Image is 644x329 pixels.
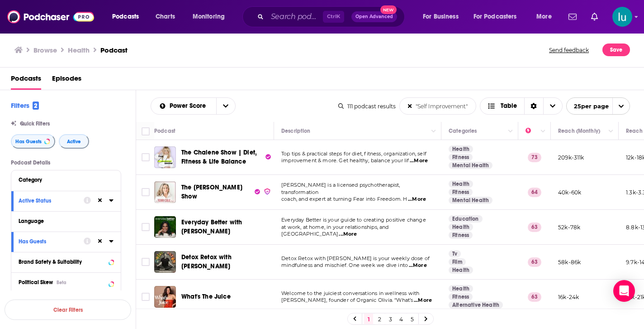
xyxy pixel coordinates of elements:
a: Episodes [52,71,81,90]
span: Table [501,103,517,109]
button: Choose View [480,97,563,115]
span: New [380,5,397,14]
p: 40k-60k [558,189,581,196]
div: Search podcasts, credits, & more... [251,6,413,27]
h3: Podcast [100,46,128,54]
button: Column Actions [606,126,616,137]
button: Category [19,174,114,185]
p: 209k-311k [558,154,584,161]
span: at work, at home, in your relationships, and [GEOGRAPHIC_DATA] [281,224,389,237]
div: Active Status [19,198,78,204]
a: Film [449,258,466,266]
a: 4 [397,314,406,324]
p: 52k-78k [558,223,580,231]
h1: Health [68,46,90,54]
button: Active [59,134,89,149]
span: ...More [409,262,427,269]
span: Toggle select row [142,223,150,231]
span: More [536,10,552,23]
a: Detox Retox with [PERSON_NAME] [181,253,271,271]
span: Detox Retox with [PERSON_NAME] is your weekly dose of [281,255,430,261]
div: Power Score [526,126,538,136]
span: Ctrl K [323,11,344,23]
span: The Chalene Show | Diet, Fitness & Life Balance [181,149,257,165]
span: ...More [339,231,357,238]
div: Categories [449,126,477,136]
span: Podcasts [112,10,139,23]
span: Open Advanced [355,15,393,19]
span: Toggle select row [142,293,150,301]
span: Quick Filters [20,121,50,127]
span: Everyday Better with [PERSON_NAME] [181,218,242,235]
button: Column Actions [428,126,439,137]
button: Column Actions [505,126,516,137]
span: coach, and expert at turning Fear into Freedom. H [281,196,407,202]
img: Podchaser - Follow, Share and Rate Podcasts [7,8,94,25]
a: The Chalene Show | Diet, Fitness & Life Balance [154,146,176,168]
a: 2 [375,314,384,324]
a: The Chalene Show | Diet, Fitness & Life Balance [181,148,271,166]
img: Everyday Better with Leah Smart [154,216,176,238]
button: Language [19,215,114,227]
span: Toggle select row [142,258,150,266]
button: Brand Safety & Suitability [19,256,114,267]
span: Podcasts [11,71,41,90]
span: The [PERSON_NAME] Show [181,184,242,200]
a: Browse [33,46,57,54]
span: Welcome to the juiciest conversations in wellness with [281,290,419,296]
p: 58k-86k [558,258,581,266]
button: open menu [468,10,530,24]
a: Mental Health [449,162,492,169]
a: 1 [364,314,373,324]
button: Political SkewBeta [19,276,114,288]
a: Everyday Better with [PERSON_NAME] [181,218,271,236]
div: Beta [57,280,66,285]
div: Has Guests [19,238,78,245]
button: Has Guests [11,134,55,149]
span: Power Score [170,103,209,109]
span: ...More [414,297,432,304]
a: Education [449,215,483,223]
a: Fitness [449,293,473,300]
a: Health [449,180,473,188]
p: 63 [528,292,541,301]
div: Sort Direction [524,98,543,114]
a: 3 [386,314,395,324]
p: 73 [528,153,541,162]
button: open menu [186,10,237,24]
button: Clear Filters [5,300,131,320]
img: The Terri Cole Show [154,181,176,203]
button: Send feedback [546,44,592,56]
a: 5 [407,314,417,324]
a: What's The Juice [154,286,176,308]
button: Column Actions [538,126,549,137]
span: For Business [423,10,459,23]
span: Has Guests [15,139,42,144]
img: Detox Retox with Tom Schwartz [154,251,176,273]
a: Health [449,223,473,231]
a: The [PERSON_NAME] Show [181,183,271,201]
span: [PERSON_NAME], founder of Organic Olivia. “What’s [281,297,413,303]
a: Health [449,285,473,292]
a: Tv [449,250,461,257]
a: Fitness [449,189,473,196]
span: Detox Retox with [PERSON_NAME] [181,253,232,270]
h2: Filters [11,101,39,110]
p: 64 [528,188,541,197]
button: Save [602,44,630,56]
button: Has Guests [19,236,84,247]
button: Active Status [19,195,84,206]
div: Open Intercom Messenger [613,280,635,302]
a: Show notifications dropdown [565,9,580,24]
button: open menu [566,97,630,115]
a: Alternative Health [449,301,503,309]
button: open menu [106,10,151,24]
a: Charts [150,10,180,24]
a: Mental Health [449,197,492,204]
a: What's The Juice [181,292,231,301]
